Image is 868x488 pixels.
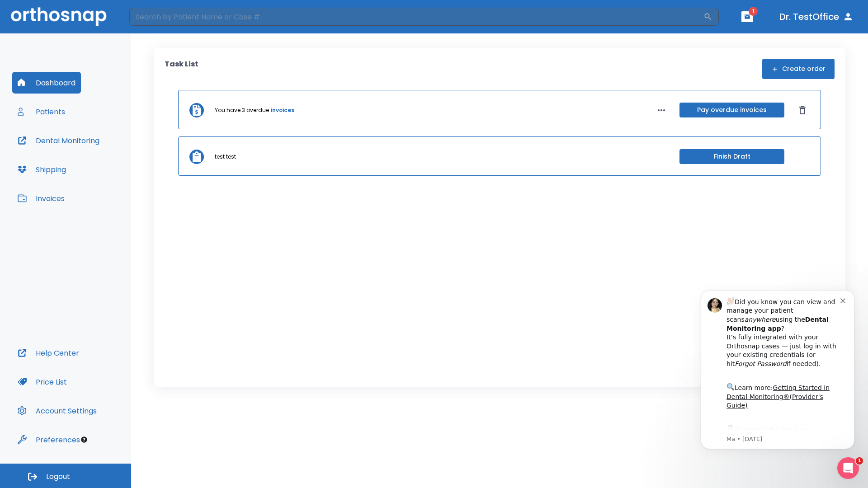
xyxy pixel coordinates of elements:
[12,101,71,122] button: Patients
[12,72,81,94] button: Dashboard
[762,59,835,79] button: Create order
[679,149,784,164] button: Finish Draft
[12,188,70,209] button: Invoices
[11,7,107,26] img: Orthosnap
[12,159,71,180] button: Shipping
[776,9,857,25] button: Dr. TestOffice
[12,400,102,422] button: Account Settings
[165,59,198,79] p: Task List
[12,342,85,364] button: Help Center
[795,103,810,117] button: Dismiss
[215,106,269,114] p: You have 3 overdue
[856,457,863,465] span: 1
[749,7,758,16] span: 1
[80,436,88,444] div: Tooltip anchor
[271,106,294,114] a: invoices
[215,153,236,161] p: test test
[837,457,859,479] iframe: Intercom live chat
[12,371,72,393] button: Price List
[679,103,784,117] button: Pay overdue invoices
[12,130,105,151] button: Dental Monitoring
[12,429,85,450] button: Preferences
[46,472,70,482] span: Logout
[687,279,868,483] iframe: Intercom notifications message
[129,8,703,26] input: Search by Patient Name or Case #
